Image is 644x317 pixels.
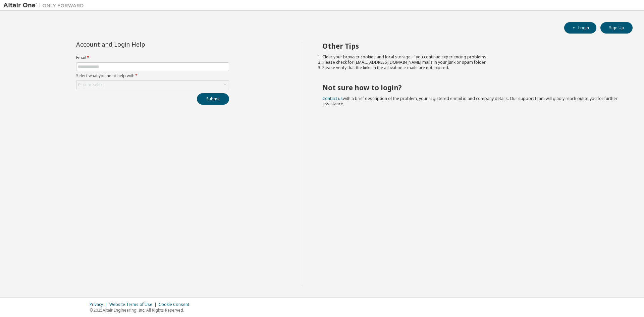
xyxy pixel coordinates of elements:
[600,22,633,34] button: Sign Up
[76,42,199,47] div: Account and Login Help
[78,82,104,88] div: Click to select
[322,60,621,65] li: Please check for [EMAIL_ADDRESS][DOMAIN_NAME] mails in your junk or spam folder.
[322,83,621,92] h2: Not sure how to login?
[322,96,618,107] span: with a brief description of the problem, your registered e-mail id and company details. Our suppo...
[159,302,193,307] div: Cookie Consent
[322,96,343,101] a: Contact us
[76,73,229,78] label: Select what you need help with
[76,81,229,89] div: Click to select
[90,307,193,313] p: © 2025 Altair Engineering, Inc. All Rights Reserved.
[197,93,229,105] button: Submit
[76,55,229,60] label: Email
[322,54,621,60] li: Clear your browser cookies and local storage, if you continue experiencing problems.
[3,2,87,9] img: Altair One
[564,22,596,34] button: Login
[90,302,109,307] div: Privacy
[109,302,159,307] div: Website Terms of Use
[322,65,621,70] li: Please verify that the links in the activation e-mails are not expired.
[322,42,621,50] h2: Other Tips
